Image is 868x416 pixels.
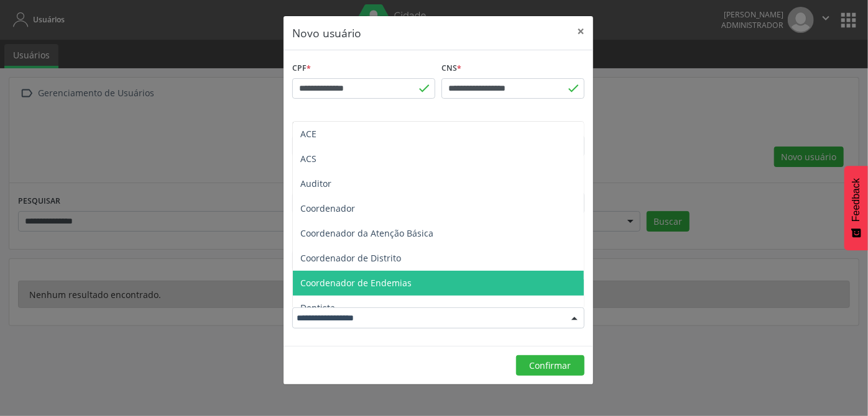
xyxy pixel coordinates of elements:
[300,128,316,140] span: ACE
[851,178,862,222] span: Feedback
[292,59,311,78] label: CPF
[516,355,584,376] button: Confirmar
[417,81,431,95] span: done
[844,166,868,250] button: Feedback - Mostrar pesquisa
[300,202,355,214] span: Coordenador
[292,25,361,41] h5: Novo usuário
[300,302,335,314] span: Dentista
[568,16,593,47] button: Close
[300,178,331,189] span: Auditor
[300,227,433,239] span: Coordenador da Atenção Básica
[530,359,571,371] span: Confirmar
[292,116,320,135] label: Nome
[441,59,461,78] label: CNS
[300,153,316,165] span: ACS
[566,81,580,95] span: done
[300,252,401,264] span: Coordenador de Distrito
[300,277,412,289] span: Coordenador de Endemias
